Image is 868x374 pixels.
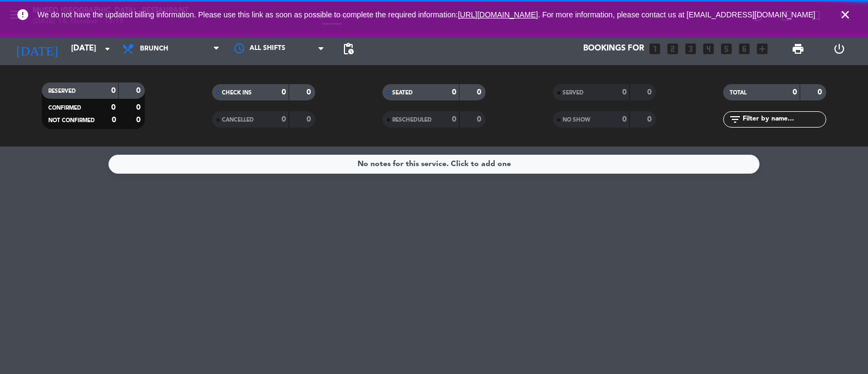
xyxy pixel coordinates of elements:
[222,117,254,123] span: CANCELLED
[701,42,716,56] i: looks_4
[729,113,742,126] i: filter_list
[282,116,286,123] strong: 0
[111,87,116,94] strong: 0
[136,104,143,111] strong: 0
[140,45,168,53] span: Brunch
[48,88,76,94] span: RESERVED
[392,90,413,96] span: SEATED
[342,42,355,55] span: pending_actions
[666,42,680,56] i: looks_two
[136,87,143,94] strong: 0
[112,116,116,124] strong: 0
[452,116,456,123] strong: 0
[719,42,733,56] i: looks_5
[622,116,627,123] strong: 0
[742,113,826,125] input: Filter by name...
[737,42,751,56] i: looks_6
[282,88,286,96] strong: 0
[8,37,66,61] i: [DATE]
[358,158,511,170] div: No notes for this service. Click to add one
[307,88,313,96] strong: 0
[538,10,815,19] a: . For more information, please contact us at [EMAIL_ADDRESS][DOMAIN_NAME]
[793,88,797,96] strong: 0
[792,42,805,55] span: print
[48,105,81,111] span: CONFIRMED
[647,116,654,123] strong: 0
[307,116,313,123] strong: 0
[684,42,698,56] i: looks_3
[392,117,432,123] span: RESCHEDULED
[833,42,846,55] i: power_settings_new
[563,90,584,96] span: SERVED
[16,8,29,21] i: error
[819,33,860,65] div: LOG OUT
[839,8,852,21] i: close
[458,10,538,19] a: [URL][DOMAIN_NAME]
[477,116,483,123] strong: 0
[648,42,662,56] i: looks_one
[477,88,483,96] strong: 0
[48,118,95,123] span: NOT CONFIRMED
[101,42,114,55] i: arrow_drop_down
[222,90,252,96] span: CHECK INS
[136,116,143,124] strong: 0
[647,88,654,96] strong: 0
[583,44,644,54] span: Bookings for
[111,104,116,111] strong: 0
[563,117,590,123] span: NO SHOW
[755,42,769,56] i: add_box
[818,88,824,96] strong: 0
[452,88,456,96] strong: 0
[622,88,627,96] strong: 0
[37,10,815,19] span: We do not have the updated billing information. Please use this link as soon as possible to compl...
[730,90,746,96] span: TOTAL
